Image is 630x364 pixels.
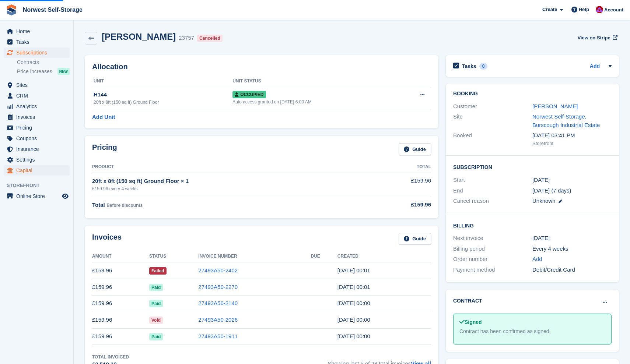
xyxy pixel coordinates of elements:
[57,68,70,75] div: NEW
[16,37,60,47] span: Tasks
[197,35,223,42] div: Cancelled
[198,284,238,290] a: 27493A50-2270
[399,143,431,155] a: Guide
[453,255,532,264] div: Order number
[4,123,70,133] a: menu
[453,163,612,170] h2: Subscription
[4,26,70,36] a: menu
[92,177,373,185] div: 20ft x 8ft (150 sq ft) Ground Floor × 1
[4,101,70,112] a: menu
[4,80,70,90] a: menu
[16,112,60,122] span: Invoices
[6,4,17,15] img: stora-icon-8386f47178a22dfd0bd8f6a31ec36ba5ce8667c1dd55bd0f319d3a0aa187defe.svg
[337,284,370,290] time: 2025-08-18 23:01:01 UTC
[16,123,60,133] span: Pricing
[16,80,60,90] span: Sites
[92,202,105,208] span: Total
[179,34,194,42] div: 23757
[16,101,60,112] span: Analytics
[17,67,70,75] a: Price increases NEW
[453,176,532,184] div: Start
[92,262,149,279] td: £159.96
[198,267,238,273] a: 27493A50-2402
[149,284,163,291] span: Paid
[574,32,619,44] a: View on Stripe
[337,333,370,339] time: 2025-05-26 23:00:26 UTC
[453,245,532,253] div: Billing period
[453,266,532,274] div: Payment method
[4,165,70,176] a: menu
[532,131,612,140] div: [DATE] 03:41 PM
[532,187,571,194] span: [DATE] (7 days)
[198,317,238,323] a: 27493A50-2026
[16,191,60,201] span: Online Store
[92,328,149,345] td: £159.96
[399,233,431,245] a: Guide
[94,91,232,99] div: H144
[198,333,238,339] a: 27493A50-1911
[16,91,60,101] span: CRM
[604,6,623,14] span: Account
[149,317,163,324] span: Void
[4,47,70,58] a: menu
[61,192,70,201] a: Preview store
[149,267,167,275] span: Failed
[16,165,60,176] span: Capital
[453,222,612,229] h2: Billing
[92,75,232,87] th: Unit
[149,333,163,340] span: Paid
[453,197,532,205] div: Cancel reason
[94,99,232,106] div: 20ft x 8ft (150 sq ft) Ground Floor
[16,26,60,36] span: Home
[453,297,482,305] h2: Contract
[373,173,431,196] td: £159.96
[579,6,589,13] span: Help
[459,318,605,326] div: Signed
[577,34,610,42] span: View on Stripe
[4,91,70,101] a: menu
[453,187,532,195] div: End
[149,251,198,262] th: Status
[92,279,149,296] td: £159.96
[16,155,60,165] span: Settings
[337,317,370,323] time: 2025-06-23 23:00:17 UTC
[4,191,70,201] a: menu
[20,4,85,16] a: Norwest Self-Storage
[92,312,149,328] td: £159.96
[462,63,476,70] h2: Tasks
[232,75,399,87] th: Unit Status
[92,185,373,192] div: £159.96 every 4 weeks
[532,140,612,147] div: Storefront
[92,233,122,245] h2: Invoices
[92,143,117,155] h2: Pricing
[532,266,612,274] div: Debit/Credit Card
[459,328,605,335] div: Contract has been confirmed as signed.
[149,300,163,307] span: Paid
[92,161,373,173] th: Product
[16,47,60,58] span: Subscriptions
[232,99,399,105] div: Auto access granted on [DATE] 6:00 AM
[590,62,600,71] a: Add
[92,251,149,262] th: Amount
[532,234,612,243] div: [DATE]
[4,37,70,47] a: menu
[453,102,532,111] div: Customer
[17,68,52,75] span: Price increases
[198,300,238,306] a: 27493A50-2140
[453,234,532,243] div: Next invoice
[92,295,149,312] td: £159.96
[337,251,431,262] th: Created
[532,255,542,264] a: Add
[16,133,60,144] span: Coupons
[337,300,370,306] time: 2025-07-21 23:00:49 UTC
[532,245,612,253] div: Every 4 weeks
[542,6,557,13] span: Create
[7,182,73,189] span: Storefront
[337,267,370,273] time: 2025-09-15 23:01:10 UTC
[532,103,578,109] a: [PERSON_NAME]
[532,113,600,128] a: Norwest Self-Storage, Burscough Industrial Estate
[596,6,603,13] img: Daniel Grensinger
[373,201,431,209] div: £159.96
[106,203,143,208] span: Before discounts
[4,133,70,144] a: menu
